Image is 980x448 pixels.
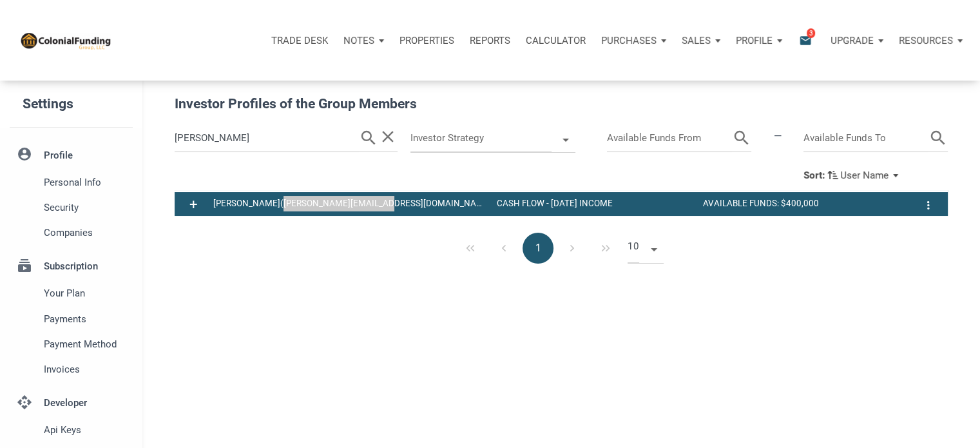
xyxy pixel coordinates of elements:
[803,124,928,152] input: Available Funds To
[44,311,128,327] span: Payments
[807,28,815,38] span: 3
[19,31,111,50] img: NoteUnlimited
[44,200,128,215] span: Security
[899,35,953,46] p: Resources
[44,422,128,438] span: Api keys
[462,21,518,60] button: Reports
[470,35,510,46] p: Reports
[44,175,128,190] span: Personal Info
[10,281,133,306] a: Your plan
[798,33,813,48] i: email
[23,90,142,118] h5: Settings
[392,21,462,60] a: Properties
[840,170,889,181] span: User Name
[891,21,970,60] button: Resources
[928,124,948,152] i: search
[44,362,128,377] span: Invoices
[10,356,133,382] a: Invoices
[728,21,790,60] button: Profile
[44,225,128,240] span: Companies
[697,196,903,211] div: Available Funds: $400,000
[736,35,773,46] p: Profile
[758,124,797,162] div: —
[378,127,398,146] i: clear
[44,336,128,352] span: Payment Method
[175,93,948,115] h5: Investor Profiles of the Group Members
[523,233,553,264] button: 1
[399,35,454,46] p: Properties
[175,124,359,152] input: Search by Name or Email
[803,168,903,183] button: Sort:User Name
[280,199,495,208] span: ([PERSON_NAME][EMAIL_ADDRESS][DOMAIN_NAME])
[44,286,128,301] span: Your plan
[518,21,593,60] a: Calculator
[336,21,392,60] button: Notes
[831,35,874,46] p: Upgrade
[593,21,674,60] button: Purchases
[10,306,133,331] a: Payments
[674,21,728,60] button: Sales
[410,124,552,152] span: Investor Strategy
[264,21,336,60] button: Trade Desk
[189,196,198,213] span: +
[10,220,133,246] a: Companies
[823,21,891,60] button: Upgrade
[343,35,374,46] p: Notes
[526,35,586,46] p: Calculator
[213,199,280,208] span: [PERSON_NAME]
[10,195,133,220] a: Security
[271,35,328,46] p: Trade Desk
[607,124,732,152] input: Available Funds From
[490,196,697,211] div: Cash Flow - [DATE] Income
[10,170,133,195] a: Personal Info
[732,124,751,152] i: search
[601,35,657,46] p: Purchases
[789,21,823,60] button: email3
[10,418,133,443] a: Api keys
[803,170,825,181] div: Sort:
[10,331,133,356] a: Payment Method
[359,124,378,152] i: search
[682,35,711,46] p: Sales
[628,233,639,263] span: 10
